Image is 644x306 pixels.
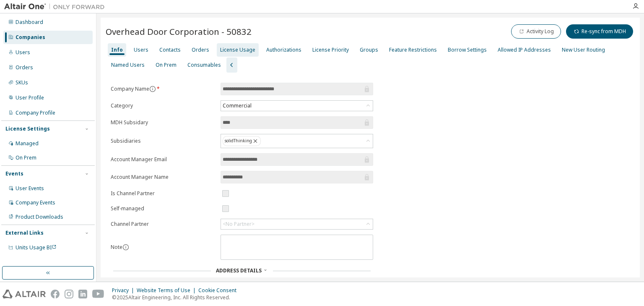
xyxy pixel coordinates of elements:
[111,190,216,197] label: Is Channel Partner
[16,64,33,71] div: Orders
[111,119,216,126] label: MDH Subsidary
[16,140,39,147] div: Managed
[149,86,156,92] button: information
[16,49,30,56] div: Users
[78,290,87,298] img: linkedin.svg
[223,221,254,228] div: <No Partner>
[221,101,253,110] div: Commercial
[511,24,561,39] button: Activity Log
[3,290,46,298] img: altair_logo.svg
[16,94,44,101] div: User Profile
[112,294,241,301] p: © 2025 Altair Engineering, Inc. All Rights Reserved.
[192,47,209,53] div: Orders
[134,47,148,53] div: Users
[16,154,36,161] div: On Prem
[51,290,60,298] img: facebook.svg
[65,290,73,298] img: instagram.svg
[111,138,216,144] label: Subsidiaries
[5,126,50,132] div: License Settings
[111,156,216,163] label: Account Manager Email
[111,205,216,212] label: Self-managed
[92,290,104,298] img: youtube.svg
[187,62,221,68] div: Consumables
[137,287,198,294] div: Website Terms of Use
[360,47,378,53] div: Groups
[16,79,28,86] div: SKUs
[16,34,45,41] div: Companies
[389,47,437,53] div: Feature Restrictions
[312,47,349,53] div: License Priority
[566,24,633,39] button: Re-sync from MDH
[106,26,252,37] span: Overhead Door Corporation - 50832
[16,244,57,251] span: Units Usage BI
[5,230,44,236] div: External Links
[16,199,55,206] div: Company Events
[498,47,551,53] div: Allowed IP Addresses
[111,47,123,53] div: Info
[221,101,373,111] div: Commercial
[266,47,301,53] div: Authorizations
[111,221,216,228] label: Channel Partner
[111,243,122,251] label: Note
[111,102,216,109] label: Category
[223,136,261,146] div: solidThinking
[122,244,129,251] button: information
[111,174,216,180] label: Account Manager Name
[198,287,241,294] div: Cookie Consent
[16,185,44,192] div: User Events
[221,219,373,229] div: <No Partner>
[16,110,55,116] div: Company Profile
[221,134,373,148] div: solidThinking
[4,3,109,11] img: Altair One
[16,214,63,220] div: Product Downloads
[448,47,487,53] div: Borrow Settings
[112,287,137,294] div: Privacy
[16,19,43,26] div: Dashboard
[562,47,605,53] div: New User Routing
[220,47,255,53] div: License Usage
[159,47,181,53] div: Contacts
[216,267,262,274] span: Address Details
[111,86,216,92] label: Company Name
[156,62,177,68] div: On Prem
[5,170,23,177] div: Events
[111,62,145,68] div: Named Users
